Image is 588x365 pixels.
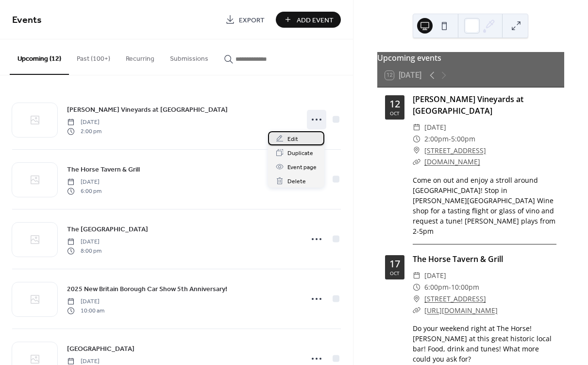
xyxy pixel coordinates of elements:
[413,293,420,305] div: ​
[67,127,101,136] span: 2:00 pm
[449,281,451,293] span: -
[67,225,148,235] span: The [GEOGRAPHIC_DATA]
[287,162,317,173] span: Event page
[239,15,265,25] span: Export
[424,133,449,145] span: 2:00pm
[424,270,446,281] span: [DATE]
[390,271,400,276] div: Oct
[287,148,313,158] span: Duplicate
[67,344,134,354] span: [GEOGRAPHIC_DATA]
[390,111,400,116] div: Oct
[449,133,451,145] span: -
[297,15,334,25] span: Add Event
[413,145,420,156] div: ​
[67,224,148,235] a: The [GEOGRAPHIC_DATA]
[413,254,503,264] a: The Horse Tavern & Grill
[413,270,420,281] div: ​
[389,99,400,109] div: 12
[413,94,523,116] a: [PERSON_NAME] Vineyards at [GEOGRAPHIC_DATA]
[424,145,486,156] a: [STREET_ADDRESS]
[413,156,420,168] div: ​
[12,11,42,30] span: Events
[413,281,420,293] div: ​
[413,323,556,364] div: Do your weekend right at The Horse! [PERSON_NAME] at this great historic local bar! Food, drink a...
[424,281,449,293] span: 6:00pm
[67,178,101,187] span: [DATE]
[67,165,140,175] span: The Horse Tavern & Grill
[67,238,101,246] span: [DATE]
[451,281,479,293] span: 10:00pm
[69,39,118,74] button: Past (100+)
[424,122,446,133] span: [DATE]
[377,52,564,64] div: Upcoming events
[67,105,228,115] span: [PERSON_NAME] Vineyards at [GEOGRAPHIC_DATA]
[389,259,400,269] div: 17
[276,12,341,28] button: Add Event
[67,343,134,354] a: [GEOGRAPHIC_DATA]
[218,12,272,28] a: Export
[118,39,162,74] button: Recurring
[67,104,228,115] a: [PERSON_NAME] Vineyards at [GEOGRAPHIC_DATA]
[67,284,227,295] span: 2025 New Britain Borough Car Show 5th Anniversary!
[424,306,498,315] a: [URL][DOMAIN_NAME]
[413,122,420,133] div: ​
[287,134,298,144] span: Edit
[424,293,486,305] a: [STREET_ADDRESS]
[67,246,101,255] span: 8:00 pm
[413,175,556,236] div: Come on out and enjoy a stroll around [GEOGRAPHIC_DATA]! Stop in [PERSON_NAME][GEOGRAPHIC_DATA] W...
[162,39,216,74] button: Submissions
[67,297,104,306] span: [DATE]
[67,187,101,195] span: 6:00 pm
[413,133,420,145] div: ​
[67,118,101,127] span: [DATE]
[67,306,104,315] span: 10:00 am
[451,133,475,145] span: 5:00pm
[67,283,227,295] a: 2025 New Britain Borough Car Show 5th Anniversary!
[67,164,140,175] a: The Horse Tavern & Grill
[287,176,306,187] span: Delete
[424,157,480,166] a: [DOMAIN_NAME]
[10,39,69,75] button: Upcoming (12)
[413,305,420,316] div: ​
